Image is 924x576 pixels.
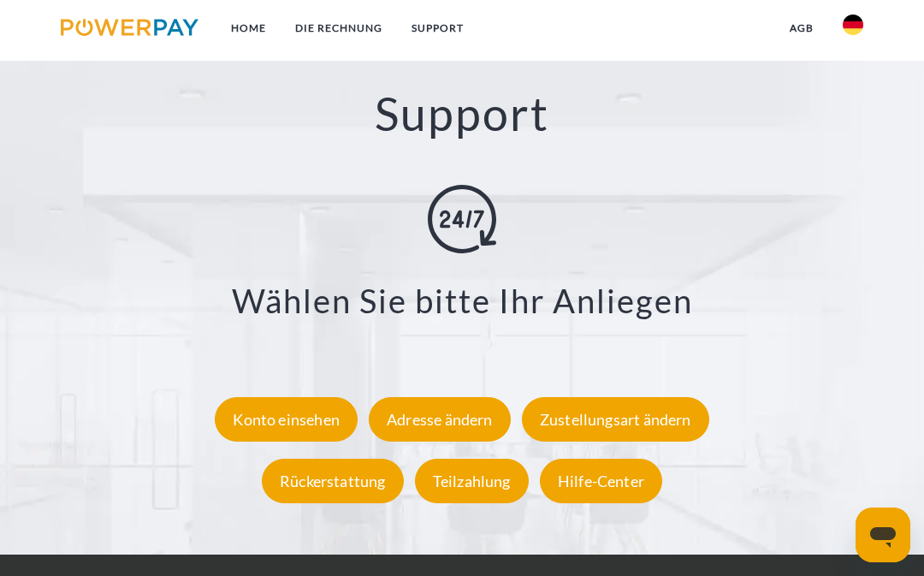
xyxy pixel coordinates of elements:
[216,13,281,44] a: Home
[428,185,496,253] img: online-shopping.svg
[856,508,910,562] iframe: Schaltfläche zum Öffnen des Messaging-Fensters
[536,472,666,490] a: Hilfe-Center
[369,397,511,442] div: Adresse ändern
[540,459,662,503] div: Hilfe-Center
[415,459,529,503] div: Teilzahlung
[281,13,397,44] a: DIE RECHNUNG
[397,13,478,44] a: SUPPORT
[9,281,915,322] h3: Wählen Sie bitte Ihr Anliegen
[411,472,533,490] a: Teilzahlung
[522,397,709,442] div: Zustellungsart ändern
[9,85,915,142] h2: Support
[843,15,863,35] img: de
[258,472,408,490] a: Rückerstattung
[518,410,714,429] a: Zustellungsart ändern
[262,459,404,503] div: Rückerstattung
[775,13,828,44] a: agb
[61,19,198,36] img: logo-powerpay.svg
[215,397,358,442] div: Konto einsehen
[210,410,362,429] a: Konto einsehen
[364,410,515,429] a: Adresse ändern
